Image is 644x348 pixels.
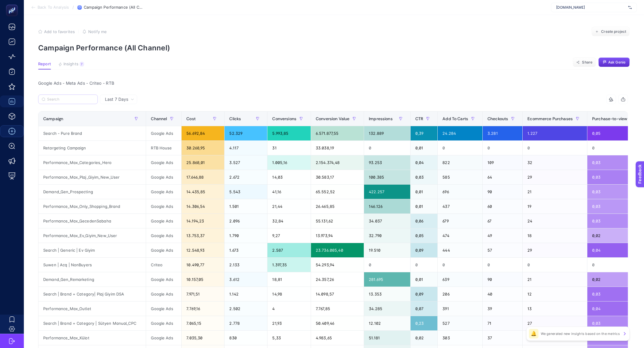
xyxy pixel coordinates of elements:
[592,116,637,121] span: Purchase-to-view Rate
[364,126,410,140] div: 132.889
[411,316,437,330] div: 0,23
[411,199,437,214] div: 0,01
[80,62,84,66] div: 7
[182,228,224,243] div: 13.753,37
[84,5,143,10] span: Campaign Performance (All Channel)
[438,126,482,140] div: 24.284
[267,214,311,228] div: 32,84
[369,116,393,121] span: Impressions
[267,272,311,287] div: 18,81
[38,228,146,243] div: Performance_Max_Ev_Giyim_New_User
[483,155,522,170] div: 109
[225,301,267,316] div: 2.502
[225,331,267,345] div: 830
[556,5,626,10] span: [DOMAIN_NAME]
[146,287,181,301] div: Google Ads
[483,199,522,214] div: 60
[316,116,349,121] span: Conversion Value
[415,116,423,121] span: CTR
[182,316,224,330] div: 7.065,15
[411,228,437,243] div: 0,05
[411,141,437,155] div: 0,01
[311,126,364,140] div: 6.571.877,55
[411,272,437,287] div: 0,01
[146,170,181,184] div: Google Ads
[182,214,224,228] div: 14.194,23
[267,316,311,330] div: 21,93
[225,228,267,243] div: 1.790
[411,258,437,272] div: 0
[4,2,23,7] span: Feedback
[38,185,146,199] div: Demand_Gen_Prospecting
[38,126,146,140] div: Search - Pure Brand
[364,141,410,155] div: 0
[267,301,311,316] div: 4
[598,58,630,67] button: Ask Genie
[438,170,482,184] div: 585
[225,243,267,257] div: 1.673
[483,170,522,184] div: 64
[311,287,364,301] div: 14.098,57
[44,29,75,34] span: Add to favorites
[411,126,437,140] div: 0,39
[38,62,51,66] span: Report
[483,141,522,155] div: 0
[38,243,146,257] div: Search | Generic | Ev Giyim
[523,316,587,330] div: 27
[483,126,522,140] div: 3.281
[523,228,587,243] div: 18
[364,228,410,243] div: 32.790
[487,116,508,121] span: Checkouts
[573,58,596,67] button: Share
[38,5,69,10] span: Back To Analysis
[72,5,74,10] span: /
[438,185,482,199] div: 696
[38,29,75,34] button: Add to favorites
[364,214,410,228] div: 34.037
[146,228,181,243] div: Google Ads
[225,272,267,287] div: 3.612
[182,258,224,272] div: 10.490,77
[225,170,267,184] div: 2.672
[411,287,437,301] div: 0,09
[311,199,364,214] div: 26.465,85
[411,185,437,199] div: 0,01
[225,214,267,228] div: 2.096
[364,258,410,272] div: 0
[541,331,620,336] p: We generated new insights based on the metrics
[411,170,437,184] div: 0,03
[364,331,410,345] div: 51.181
[411,331,437,345] div: 0,02
[267,199,311,214] div: 21,44
[438,287,482,301] div: 206
[483,258,522,272] div: 0
[527,116,573,121] span: Ecommerce Purchases
[523,272,587,287] div: 21
[225,316,267,330] div: 2.778
[364,199,410,214] div: 146.126
[364,272,410,287] div: 281.695
[38,301,146,316] div: Performance_Max_Outlet
[364,155,410,170] div: 93.253
[592,27,630,36] button: Create project
[267,141,311,155] div: 31
[47,97,94,102] input: Search
[523,258,587,272] div: 0
[151,116,167,121] span: Channel
[311,214,364,228] div: 55.131,62
[64,62,78,66] span: Insights
[182,301,224,316] div: 7.769,16
[523,199,587,214] div: 19
[38,141,146,155] div: Retargeting Campaign
[267,331,311,345] div: 5,33
[523,155,587,170] div: 32
[523,141,587,155] div: 0
[82,29,107,34] button: Notify me
[225,258,267,272] div: 2.133
[225,185,267,199] div: 5.543
[582,60,592,65] span: Share
[311,185,364,199] div: 65.552,52
[523,185,587,199] div: 21
[146,214,181,228] div: Google Ads
[105,96,128,102] span: Last 7 Days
